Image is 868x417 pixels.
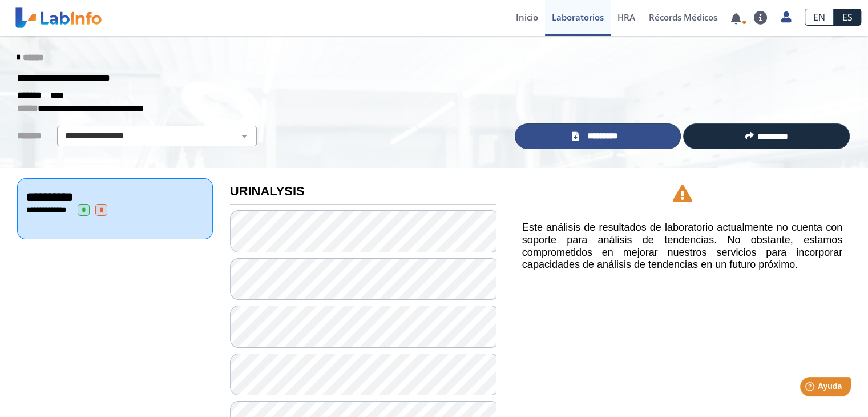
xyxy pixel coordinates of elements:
[766,372,855,404] iframe: Help widget launcher
[834,9,861,26] a: ES
[230,184,305,198] b: URINALYSIS
[805,9,834,26] a: EN
[617,11,635,23] span: HRA
[522,222,842,271] h5: Este análisis de resultados de laboratorio actualmente no cuenta con soporte para análisis de ten...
